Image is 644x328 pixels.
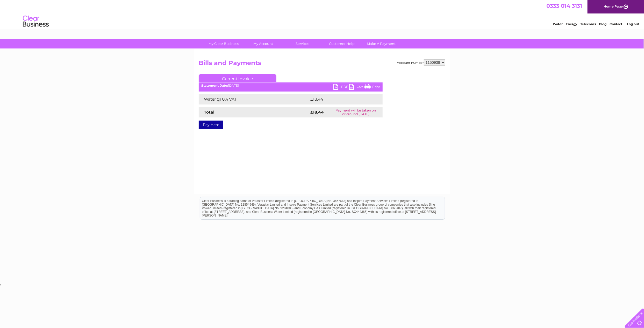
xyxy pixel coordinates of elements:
td: Payment will be taken on or around [DATE] [329,107,383,117]
a: Pay Here [199,121,223,129]
a: Current Invoice [199,74,276,82]
a: Blog [599,22,606,26]
a: Log out [627,22,639,26]
img: logo.png [23,13,49,29]
a: Telecoms [580,22,596,26]
strong: Total [204,110,214,115]
a: Customer Help [321,39,363,48]
div: [DATE] [199,84,383,87]
strong: £18.44 [310,110,324,115]
h2: Bills and Payments [199,59,445,69]
a: Make A Payment [360,39,403,48]
a: My Account [242,39,285,48]
div: Clear Business is a trading name of Verastar Limited (registered in [GEOGRAPHIC_DATA] No. 3667643... [200,3,445,25]
a: CSV [349,84,364,91]
td: Water @ 0% VAT [199,94,309,104]
a: Energy [566,22,577,26]
div: Account number [397,59,445,66]
a: Water [553,22,563,26]
td: £18.44 [309,94,372,104]
a: My Clear Business [203,39,245,48]
a: Services [281,39,324,48]
a: PDF [333,84,349,91]
a: 0333 014 3131 [546,3,582,9]
a: Contact [610,22,622,26]
b: Statement Date: [201,83,228,87]
a: Print [364,84,380,91]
